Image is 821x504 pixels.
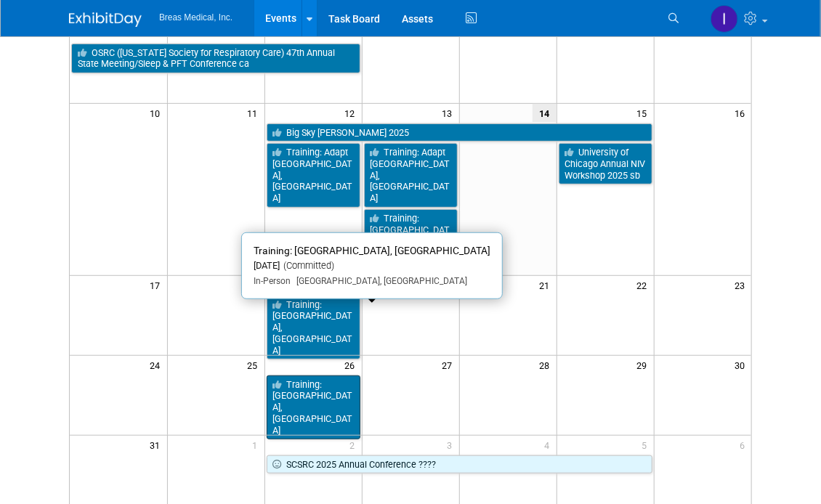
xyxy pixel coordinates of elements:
span: 13 [441,104,459,122]
span: 26 [344,356,362,374]
span: In-Person [254,276,291,286]
span: 23 [733,276,751,294]
span: 15 [636,104,654,122]
span: 5 [641,436,654,454]
span: 29 [636,356,654,374]
img: ExhibitDay [69,12,142,27]
a: Training: [GEOGRAPHIC_DATA], [GEOGRAPHIC_DATA] [364,209,458,274]
span: 25 [246,356,264,374]
a: Training: [GEOGRAPHIC_DATA], [GEOGRAPHIC_DATA] [267,296,360,360]
span: 24 [149,356,167,374]
span: [GEOGRAPHIC_DATA], [GEOGRAPHIC_DATA] [291,276,467,286]
a: Training: Adapt [GEOGRAPHIC_DATA], [GEOGRAPHIC_DATA] [364,143,458,208]
span: 31 [149,436,167,454]
span: 12 [344,104,362,122]
a: Big Sky [PERSON_NAME] 2025 [267,123,652,142]
span: 2 [349,436,362,454]
a: SCSRC 2025 Annual Conference ???? [267,455,652,474]
span: 17 [149,276,167,294]
span: 3 [446,436,459,454]
span: 1 [251,436,264,454]
div: [DATE] [254,260,490,272]
a: Training: Adapt [GEOGRAPHIC_DATA], [GEOGRAPHIC_DATA] [267,143,360,208]
span: Breas Medical, Inc. [159,12,232,23]
span: 16 [733,104,751,122]
span: 14 [533,104,557,122]
span: 11 [246,104,264,122]
span: 28 [538,356,557,374]
span: Training: [GEOGRAPHIC_DATA], [GEOGRAPHIC_DATA] [254,245,490,256]
span: 4 [543,436,557,454]
span: (Committed) [280,260,334,271]
span: 30 [733,356,751,374]
span: 27 [441,356,459,374]
span: 6 [738,436,751,454]
img: Inga Dolezar [711,5,738,33]
span: 22 [636,276,654,294]
a: OSRC ([US_STATE] Society for Respiratory Care) 47th Annual State Meeting/Sleep & PFT Conference ca [71,44,360,73]
span: 10 [149,104,167,122]
a: Training: [GEOGRAPHIC_DATA], [GEOGRAPHIC_DATA] [267,375,360,440]
span: 21 [538,276,557,294]
a: University of Chicago Annual NIV Workshop 2025 sb [559,143,652,184]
